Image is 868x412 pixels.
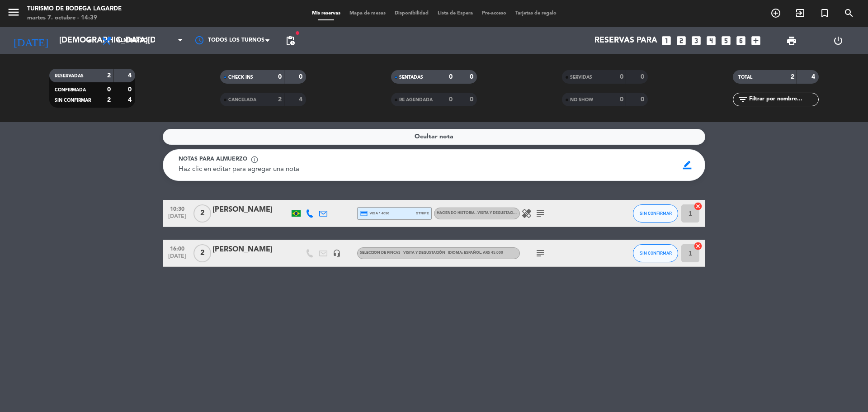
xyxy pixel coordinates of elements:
i: turned_in_not [819,8,830,19]
i: subject [535,208,546,219]
strong: 4 [128,72,133,79]
span: CANCELADA [228,98,256,102]
span: 2 [193,244,211,262]
i: looks_two [675,35,687,47]
span: RE AGENDADA [399,98,433,102]
span: Notas para almuerzo [179,155,247,164]
span: fiber_manual_record [295,30,300,36]
i: looks_4 [705,35,717,47]
strong: 2 [107,97,111,103]
i: cancel [693,202,703,211]
i: search [844,8,854,19]
span: [DATE] [166,253,189,264]
i: add_box [750,35,762,47]
div: Turismo de Bodega Lagarde [27,5,122,14]
button: SIN CONFIRMAR [633,244,678,262]
span: visa * 4090 [360,209,389,218]
strong: 4 [299,96,304,103]
div: LOG OUT [815,27,861,54]
span: 10:30 [166,203,189,213]
span: Tarjetas de regalo [511,11,561,16]
div: [PERSON_NAME] [212,204,289,216]
span: SERVIDAS [570,75,592,80]
div: martes 7. octubre - 14:39 [27,14,122,23]
strong: 0 [470,74,475,80]
strong: 0 [128,86,133,93]
span: CONFIRMADA [55,88,86,92]
span: Mis reservas [307,11,345,16]
i: arrow_drop_down [84,35,95,46]
i: credit_card [360,209,368,218]
strong: 2 [278,96,282,103]
strong: 0 [278,74,282,80]
span: Almuerzo [117,38,148,44]
i: healing [521,208,532,219]
strong: 0 [449,74,453,80]
strong: 0 [107,86,111,93]
span: [DATE] [166,213,189,224]
span: 2 [193,204,211,223]
strong: 0 [449,96,453,103]
i: [DATE] [7,31,55,51]
i: filter_list [737,94,748,105]
strong: 0 [641,96,646,103]
strong: 2 [107,72,111,79]
strong: 0 [641,74,646,80]
i: looks_6 [735,35,747,47]
i: looks_5 [720,35,732,47]
input: Filtrar por nombre... [748,95,818,104]
span: SIN CONFIRMAR [640,211,672,216]
span: SIN CONFIRMAR [640,251,672,256]
strong: 0 [470,96,475,103]
i: exit_to_app [795,8,806,19]
i: looks_3 [690,35,702,47]
strong: 0 [620,74,623,80]
span: Mapa de mesas [345,11,390,16]
span: stripe [416,210,429,216]
span: pending_actions [285,35,296,46]
i: power_settings_new [833,35,844,46]
i: looks_one [660,35,672,47]
strong: 0 [299,74,304,80]
span: CHECK INS [228,75,253,80]
button: SIN CONFIRMAR [633,204,678,223]
span: SIN CONFIRMAR [55,98,91,103]
span: TOTAL [738,75,752,80]
div: [PERSON_NAME] [212,244,289,256]
span: NO SHOW [570,98,593,102]
span: Reservas para [594,36,657,45]
i: menu [7,5,20,19]
strong: 2 [791,74,794,80]
i: add_circle_outline [770,8,781,19]
span: Ocultar nota [415,132,453,142]
span: SELECCION DE FINCAS - Visita y degustación - Idioma: Español [360,251,503,255]
span: HACIENDO HISTORIA - visita y degustación - Idioma: Español [437,211,555,215]
span: Disponibilidad [390,11,433,16]
button: menu [7,5,20,22]
span: border_color [679,156,696,174]
span: info_outline [250,156,259,164]
span: print [786,35,797,46]
span: Haz clic en editar para agregar una nota [179,166,299,173]
span: SENTADAS [399,75,423,80]
span: , ARS 45.000 [481,251,503,255]
strong: 4 [128,97,133,103]
i: headset_mic [333,249,341,257]
strong: 0 [620,96,623,103]
span: RESERVADAS [55,74,84,78]
span: 16:00 [166,243,189,253]
i: cancel [693,242,703,251]
strong: 4 [811,74,817,80]
i: subject [535,248,546,259]
span: Lista de Espera [433,11,477,16]
span: Pre-acceso [477,11,511,16]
